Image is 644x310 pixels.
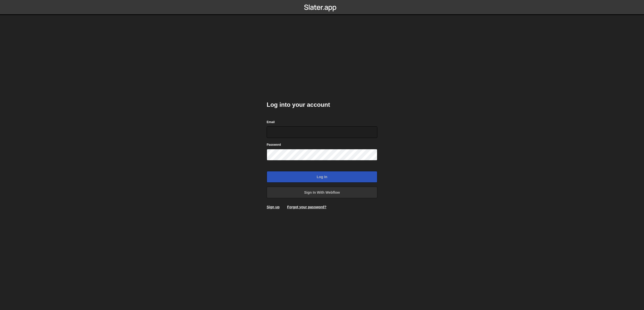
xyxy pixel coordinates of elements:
a: Sign in with Webflow [267,187,377,198]
label: Email [267,120,275,125]
h2: Log into your account [267,101,377,109]
a: Sign up [267,205,279,209]
input: Log in [267,171,377,183]
label: Password [267,142,281,147]
a: Forgot your password? [287,205,326,209]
